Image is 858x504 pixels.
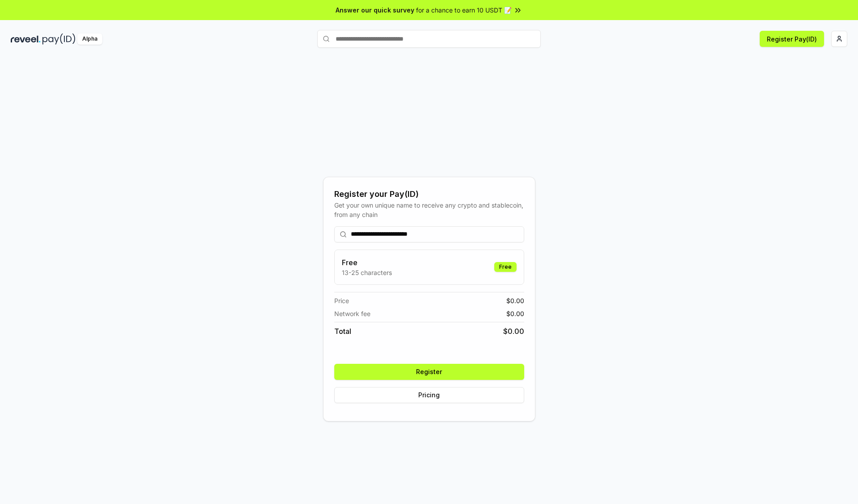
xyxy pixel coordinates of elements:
[342,268,392,277] p: 13-25 characters
[334,296,349,305] span: Price
[416,5,512,15] span: for a chance to earn 10 USDT 📝
[494,262,517,272] div: Free
[506,296,524,305] span: $ 0.00
[334,364,524,380] button: Register
[342,257,392,268] h3: Free
[760,31,824,47] button: Register Pay(ID)
[334,188,524,200] div: Register your Pay(ID)
[336,5,414,15] span: Answer our quick survey
[334,326,351,337] span: Total
[334,309,370,318] span: Network fee
[506,309,524,318] span: $ 0.00
[334,387,524,403] button: Pricing
[77,33,102,45] div: Alpha
[11,33,41,45] img: reveel_dark
[334,200,524,219] div: Get your own unique name to receive any crypto and stablecoin, from any chain
[503,326,524,337] span: $ 0.00
[42,33,76,45] img: pay_id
